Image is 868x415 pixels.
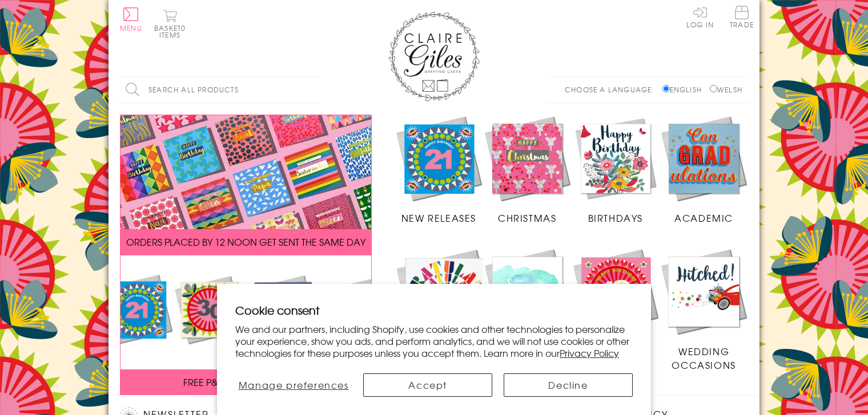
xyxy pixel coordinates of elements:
span: Trade [730,6,754,28]
input: English [662,85,670,92]
a: Birthdays [572,115,660,225]
span: Wedding Occasions [672,344,736,372]
span: FREE P&P ON ALL UK ORDERS [183,375,309,389]
label: Welsh [710,84,742,95]
span: Manage preferences [239,378,349,392]
a: Wedding Occasions [660,247,748,372]
img: Claire Giles Greetings Cards [388,11,480,101]
a: Sympathy [483,247,572,358]
p: Choose a language: [565,84,660,95]
span: Menu [120,23,142,33]
span: Birthdays [588,211,643,225]
a: Academic [660,115,748,225]
a: Congratulations [395,247,497,372]
input: Search all products [120,77,320,103]
h2: Cookie consent [235,302,633,318]
span: ORDERS PLACED BY 12 NOON GET SENT THE SAME DAY [126,235,365,249]
a: Christmas [483,115,572,225]
span: Academic [674,211,733,225]
label: English [662,84,708,95]
button: Accept [363,373,492,397]
span: New Releases [401,211,476,225]
p: We and our partners, including Shopify, use cookies and other technologies to personalize your ex... [235,323,633,359]
a: Log In [686,6,714,28]
a: New Releases [395,115,483,225]
a: Privacy Policy [560,346,619,360]
button: Basket0 items [154,9,186,38]
button: Decline [504,373,633,397]
a: Trade [730,6,754,30]
button: Manage preferences [235,373,352,397]
input: Search [308,77,320,103]
span: Christmas [498,211,556,225]
span: 0 items [159,23,186,40]
input: Welsh [710,85,717,92]
button: Menu [120,7,142,31]
a: Age Cards [572,247,660,358]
